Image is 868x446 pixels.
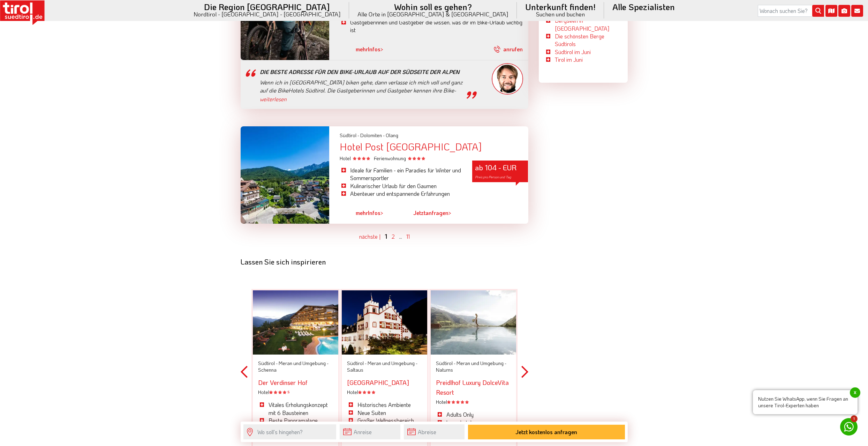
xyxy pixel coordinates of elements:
[850,387,860,398] span: x
[347,417,422,424] li: Großer Wellnessbereich
[340,182,462,190] li: Kulinarischer Urlaub für den Gaumen
[356,205,383,221] a: mehrInfos>
[493,42,523,58] a: anrufen
[374,155,425,162] span: Ferienwohnung
[436,399,511,406] div: Hotel
[838,5,850,17] i: Fotogalerie
[243,424,336,439] input: Wo soll's hingehen?
[347,389,422,396] div: Hotel
[340,190,462,198] li: Abenteuer und entspannende Erfahrungen
[340,166,462,182] li: Ideale für Familien - ein Paradies für Winter und Sommersportler
[258,417,333,424] li: Beste Panoramalage
[359,233,380,240] a: nächste |
[851,415,858,422] span: 1
[386,132,398,139] span: Olang
[356,209,368,216] span: mehr
[436,419,511,426] li: Luxushotel
[385,232,387,240] a: 1
[340,424,400,439] input: Anreise
[368,360,417,366] span: Meran und Umgebung -
[413,205,451,221] a: Jetztanfragen>
[347,401,422,409] li: Historisches Ambiente
[758,5,824,17] input: Wonach suchen Sie?
[260,63,464,75] div: Die beste Adresse für den Bike-Urlaub auf der Südseite der Alpen
[356,42,383,58] a: mehrInfos>
[340,155,371,162] span: Hotel
[399,233,402,240] li: ...
[356,45,368,53] span: mehr
[753,390,858,414] span: Nutzen Sie WhatsApp, wenn Sie Fragen an unsere Tirol-Experten haben
[406,233,410,240] a: 11
[340,132,359,139] span: Südtirol -
[258,378,308,387] a: Der Verdinser Hof
[260,95,464,103] a: weiterlesen
[279,360,329,366] span: Meran und Umgebung -
[258,389,333,396] div: Hotel
[194,11,341,17] small: Nordtirol - [GEOGRAPHIC_DATA] - [GEOGRAPHIC_DATA]
[475,175,511,179] span: Preis pro Person und Tag
[840,418,858,436] a: 1 Nutzen Sie WhatsApp, wenn Sie Fragen an unsere Tirol-Experten habenx
[258,360,278,366] span: Südtirol -
[258,401,333,417] li: Vitales Erholungskonzept mit 6 Bausteinen
[241,258,528,266] div: Lassen Sie sich inspirieren
[347,378,409,387] a: [GEOGRAPHIC_DATA]
[436,378,509,396] a: Preidlhof Luxury DolceVita Resort
[436,366,453,373] span: Naturns
[436,360,455,366] span: Südtirol -
[258,366,277,373] span: Schenna
[492,63,523,95] img: frag-markus.png
[347,366,363,373] span: Saltaus
[347,409,422,417] li: Neue Suiten
[456,360,506,366] span: Meran und Umgebung -
[555,32,604,47] a: Die schönsten Berge Südtirols
[380,45,383,53] span: >
[340,18,528,34] li: Gastgeberinnen und Gastgeber die wissen, was dir im Bike-Urlaub wichtig ist
[380,209,383,216] span: >
[555,48,591,55] a: Südtirol im Juni
[347,360,367,366] span: Südtirol -
[472,161,528,182] div: ab 104 - EUR
[555,56,583,63] a: Tirol im Juni
[851,5,863,17] i: Kontakt
[392,233,395,240] a: 2
[436,411,511,418] li: Adults Only
[448,209,451,216] span: >
[555,17,609,32] a: Bergseen in [GEOGRAPHIC_DATA]
[404,424,465,439] input: Abreise
[287,389,289,394] sup: S
[525,11,596,17] small: Suchen und buchen
[825,5,837,17] i: Karte öffnen
[260,79,464,110] p: Wenn ich in [GEOGRAPHIC_DATA] biken gehe, dann verlasse ich mich voll und ganz auf die BikeHotels...
[360,132,385,139] span: Dolomiten -
[468,425,625,439] button: Jetzt kostenlos anfragen
[357,11,508,17] small: Alle Orte in [GEOGRAPHIC_DATA] & [GEOGRAPHIC_DATA]
[340,141,528,152] div: Hotel Post [GEOGRAPHIC_DATA]
[413,209,425,216] span: Jetzt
